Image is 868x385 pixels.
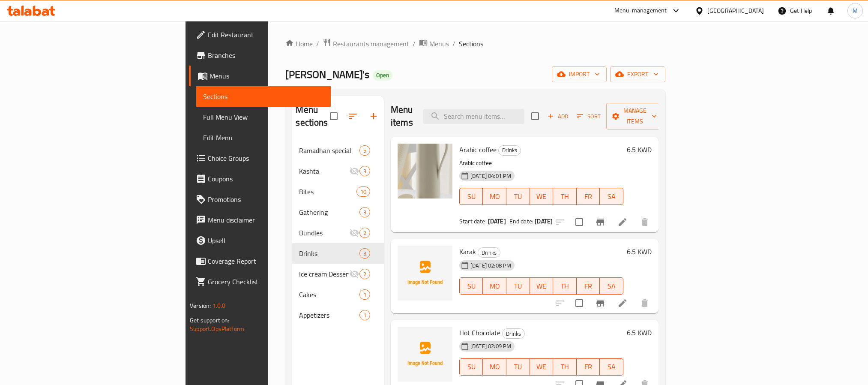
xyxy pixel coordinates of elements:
span: Choice Groups [208,153,323,163]
div: Ice cream Desserts [299,269,349,279]
span: Drinks [478,248,500,258]
nav: breadcrumb [285,38,665,49]
span: SA [603,190,620,203]
span: Open [373,72,392,79]
h6: 6.5 KWD [627,144,652,156]
span: Select section [526,107,544,125]
div: Gathering3 [292,202,384,223]
span: 3 [360,208,370,217]
span: TH [557,280,573,292]
span: SA [603,280,620,292]
button: Branch-specific-item [590,293,611,313]
span: 3 [360,250,370,258]
span: Cakes [299,289,359,300]
span: Coverage Report [208,256,323,266]
span: Restaurants management [333,39,409,49]
svg: Inactive section [349,228,359,238]
button: SU [459,188,483,205]
div: Appetizers1 [292,305,384,325]
h2: Menu items [391,103,413,129]
span: WE [533,190,550,203]
svg: Inactive section [349,269,359,279]
img: Arabic coffee [398,144,452,199]
span: Bundles [299,228,349,238]
div: items [359,228,370,238]
span: Grocery Checklist [208,277,323,287]
div: items [359,289,370,300]
p: Arabic coffee [459,158,623,168]
button: SU [459,358,483,376]
button: Branch-specific-item [590,212,611,232]
div: items [359,145,370,156]
span: MO [486,190,503,203]
li: / [413,39,416,49]
span: Sections [203,91,323,102]
button: TH [553,358,577,376]
span: TU [510,190,527,203]
span: Start date: [459,216,487,227]
button: SA [600,277,623,295]
div: items [359,248,370,259]
span: Arabic coffee [459,143,497,156]
span: MO [486,280,503,292]
button: Manage items [606,103,664,129]
img: Karak [398,246,452,301]
span: Menu disclaimer [208,215,323,225]
span: TU [510,280,527,292]
span: 1.0.0 [213,300,226,311]
span: FR [580,361,597,373]
span: Add item [544,110,572,123]
button: SA [600,188,623,205]
div: Ice cream Desserts2 [292,264,384,284]
h6: 6.5 KWD [627,327,652,339]
div: Bundles2 [292,223,384,243]
a: Coupons [189,168,330,189]
div: Cakes1 [292,284,384,305]
button: FR [577,358,600,376]
div: Drinks3 [292,243,384,264]
button: TU [506,188,530,205]
span: FR [580,280,597,292]
span: SU [463,361,479,373]
img: Hot Chocolate [398,327,452,382]
button: TU [506,277,530,295]
a: Edit Menu [196,127,330,148]
a: Full Menu View [196,107,330,127]
div: items [359,310,370,320]
span: WE [533,361,550,373]
button: FR [577,277,600,295]
div: Kashta3 [292,161,384,181]
input: search [423,109,524,124]
div: Menu-management [614,6,667,16]
button: Add section [363,106,384,126]
a: Promotions [189,189,330,210]
div: Bites [299,186,356,197]
h6: 6.5 KWD [627,246,652,258]
span: Karak [459,245,476,258]
span: Drinks [299,248,359,259]
b: [DATE] [535,216,553,227]
button: WE [530,358,554,376]
a: Menus [189,66,330,86]
span: MO [486,361,503,373]
span: [DATE] 02:09 PM [467,342,515,350]
span: Manage items [613,105,657,127]
span: Ramadhan special [299,145,359,156]
span: export [617,69,658,80]
span: 5 [360,147,370,155]
span: TH [557,361,573,373]
span: Branches [208,50,323,60]
span: Kashta [299,166,349,176]
a: Branches [189,45,330,66]
span: Menus [429,39,449,49]
nav: Menu sections [292,137,384,329]
span: WE [533,280,550,292]
span: Sort [577,111,601,121]
span: Sections [459,39,483,49]
span: FR [580,190,597,203]
span: Drinks [503,329,524,339]
div: Drinks [478,247,500,258]
button: Sort [575,110,603,123]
